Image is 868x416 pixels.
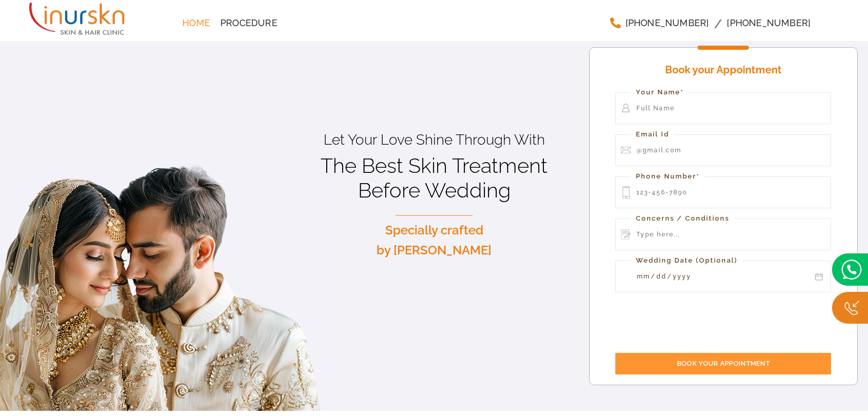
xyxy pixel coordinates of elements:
[297,131,571,149] p: Let Your Love Shine Through With
[615,353,831,374] input: Book your Appointment
[297,221,571,260] p: Specially crafted by [PERSON_NAME]
[215,13,282,33] a: Procedure
[182,18,210,28] span: Home
[631,255,743,266] label: Wedding Date (Optional)
[727,18,810,28] span: [PHONE_NUMBER]
[589,47,858,385] form: Contact form
[615,303,771,343] iframe: reCAPTCHA
[177,13,215,33] a: Home
[631,87,689,98] label: Your Name*
[220,18,277,28] span: Procedure
[832,292,868,324] img: Callc.png
[297,153,571,203] h1: The Best Skin Treatment Before Wedding
[615,176,831,208] input: 123-456-7890
[615,92,831,124] input: Full Name
[626,18,709,28] span: [PHONE_NUMBER]
[631,213,734,224] label: Concerns / Conditions
[605,13,714,33] a: [PHONE_NUMBER]
[615,60,831,82] h4: Book your Appointment
[832,253,868,286] img: bridal.png
[631,171,705,182] label: Phone Number*
[615,134,831,166] input: @gmail.com
[631,129,674,140] label: Email Id
[615,219,831,250] input: Type here...
[722,13,816,33] a: [PHONE_NUMBER]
